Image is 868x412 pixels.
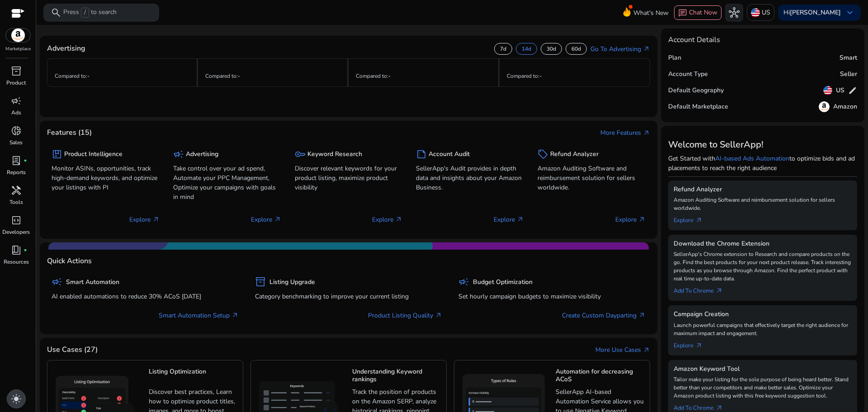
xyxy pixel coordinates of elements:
[725,4,743,22] button: hub
[674,375,852,400] p: Tailor make your listing for the sole purpose of being heard better. Stand better than your compe...
[840,54,857,62] h5: Smart
[52,292,239,301] p: AI enabled automations to reduce 30% ACoS [DATE]
[500,45,506,52] p: 7d
[429,151,470,158] h5: Account Audit
[674,5,722,20] button: chatChat Now
[11,109,21,117] p: Ads
[716,404,723,412] span: arrow_outward
[517,216,524,223] span: arrow_outward
[7,168,26,176] p: Reports
[24,159,27,162] span: fiber_manual_record
[819,101,830,112] img: amazon.svg
[595,345,650,355] a: More Use Casesarrow_outward
[2,228,30,236] p: Developers
[556,368,645,384] h5: Automation for decreasing ACoS
[47,44,85,53] h4: Advertising
[238,72,240,80] span: -
[6,28,30,42] img: amazon.svg
[269,279,315,286] h5: Listing Upgrade
[52,164,160,192] p: Monitor ASINs, opportunities, track high-demand keywords, and optimize your listings with PI
[836,87,844,95] h5: US
[643,346,650,354] span: arrow_outward
[840,71,857,78] h5: Seller
[47,257,92,265] h4: Quick Actions
[668,87,724,95] h5: Default Geography
[4,258,29,266] p: Resources
[638,312,646,319] span: arrow_outward
[674,240,852,248] h5: Download the Chrome Extension
[668,103,728,111] h5: Default Marketplace
[51,7,61,18] span: search
[571,45,581,52] p: 60d
[600,128,650,137] a: More Featuresarrow_outward
[274,216,281,223] span: arrow_outward
[6,79,26,87] p: Product
[643,45,650,52] span: arrow_outward
[9,138,23,147] p: Sales
[11,66,22,76] span: inventory_2
[388,72,391,80] span: -
[81,8,89,18] span: /
[173,149,184,160] span: campaign
[716,287,723,294] span: arrow_outward
[550,151,599,158] h5: Refund Analyzer
[47,346,98,354] h4: Use Cases (27)
[458,276,469,287] span: campaign
[11,245,22,256] span: book_4
[844,7,855,18] span: keyboard_arrow_down
[668,71,708,78] h5: Account Type
[295,164,403,192] p: Discover relevant keywords for your product listing, maximize product visibility
[668,36,720,44] h4: Account Details
[674,321,852,337] p: Launch powerful campaigns that effectively target the right audience for maximum impact and engag...
[11,125,22,136] span: donut_small
[55,72,189,80] p: Compared to :
[24,248,27,252] span: fiber_manual_record
[159,311,239,320] a: Smart Automation Setup
[674,212,710,225] a: Explorearrow_outward
[435,312,442,319] span: arrow_outward
[674,283,730,295] a: Add To Chrome
[695,342,703,349] span: arrow_outward
[833,103,857,111] h5: Amazon
[5,46,31,52] p: Marketplace
[674,311,852,318] h5: Campaign Creation
[783,9,841,16] p: Hi
[66,279,119,286] h5: Smart Automation
[562,311,646,320] a: Create Custom Dayparting
[11,185,22,196] span: handyman
[674,337,710,350] a: Explorearrow_outward
[668,154,857,173] p: Get Started with to optimize bids and ad placements to reach the right audience
[52,276,62,287] span: campaign
[458,292,646,301] p: Set hourly campaign budgets to maximize visibility
[848,86,857,95] span: edit
[255,292,442,301] p: Category benchmarking to improve your current listing
[547,45,556,52] p: 30d
[674,250,852,283] p: SellerApp's Chrome extension to Research and compare products on the go. Find the best products f...
[11,215,22,226] span: code_blocks
[416,149,427,160] span: summarize
[152,216,160,223] span: arrow_outward
[307,151,362,158] h5: Keyword Research
[129,215,160,224] p: Explore
[87,72,90,80] span: -
[186,151,218,158] h5: Advertising
[751,8,760,17] img: us.svg
[507,72,643,80] p: Compared to :
[356,72,491,80] p: Compared to :
[689,8,717,17] span: Chat Now
[64,151,123,158] h5: Product Intelligence
[715,154,789,163] a: AI-based Ads Automation
[695,217,703,224] span: arrow_outward
[11,393,22,404] span: light_mode
[522,45,531,52] p: 14d
[416,164,524,192] p: SellerApp's Audit provides in depth data and insights about your Amazon Business.
[668,54,681,62] h5: Plan
[538,164,646,192] p: Amazon Auditing Software and reimbursement solution for sellers worldwide.
[52,149,62,160] span: package
[615,215,646,224] p: Explore
[678,9,687,18] span: chat
[538,149,548,160] span: sell
[11,155,22,166] span: lab_profile
[643,129,650,137] span: arrow_outward
[231,312,239,319] span: arrow_outward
